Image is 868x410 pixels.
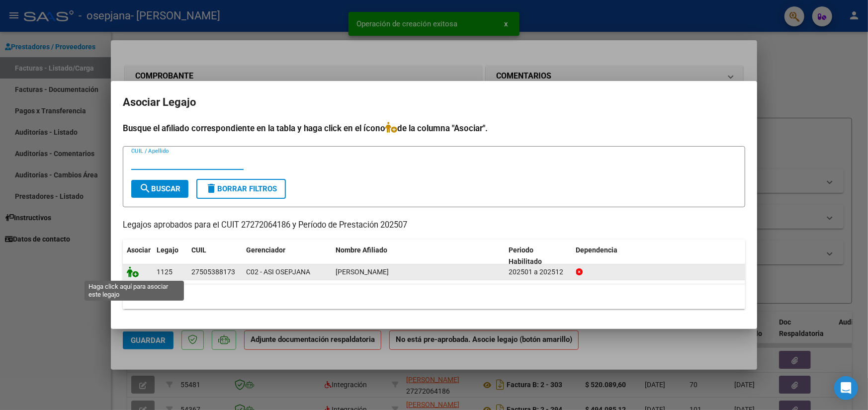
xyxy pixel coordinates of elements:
div: Open Intercom Messenger [834,376,858,400]
datatable-header-cell: Asociar [123,240,153,272]
datatable-header-cell: Legajo [153,240,187,272]
button: Borrar Filtros [196,179,286,199]
span: Periodo Habilitado [509,246,542,265]
mat-icon: delete [205,182,217,194]
span: Nombre Afiliado [336,246,387,254]
div: 202501 a 202512 [509,266,568,278]
span: 1125 [157,268,173,276]
span: GONZALEZ JAZMIN AGOSTINA [336,268,389,276]
div: 1 registros [123,284,745,309]
span: Asociar [127,246,151,254]
datatable-header-cell: Nombre Afiliado [332,240,505,272]
button: Buscar [131,180,188,198]
span: C02 - ASI OSEPJANA [246,268,310,276]
p: Legajos aprobados para el CUIT 27272064186 y Período de Prestación 202507 [123,219,745,232]
datatable-header-cell: Dependencia [572,240,746,272]
datatable-header-cell: Gerenciador [242,240,332,272]
span: Legajo [157,246,178,254]
span: Buscar [139,184,180,193]
datatable-header-cell: Periodo Habilitado [505,240,572,272]
h4: Busque el afiliado correspondiente en la tabla y haga click en el ícono de la columna "Asociar". [123,122,745,135]
datatable-header-cell: CUIL [187,240,242,272]
span: Dependencia [576,246,618,254]
span: Borrar Filtros [205,184,277,193]
h2: Asociar Legajo [123,93,745,112]
span: CUIL [191,246,206,254]
mat-icon: search [139,182,151,194]
div: 27505388173 [191,266,235,278]
span: Gerenciador [246,246,285,254]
